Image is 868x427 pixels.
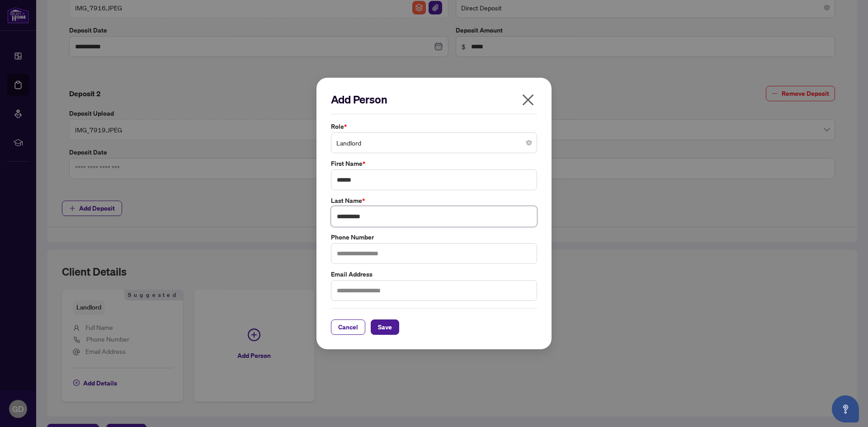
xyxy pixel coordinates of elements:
[526,140,532,145] span: close-circle
[331,269,537,279] label: Email Address
[331,92,537,107] h2: Add Person
[331,319,365,335] button: Cancel
[336,134,532,151] span: Landlord
[371,319,399,335] button: Save
[378,320,392,334] span: Save
[338,320,358,334] span: Cancel
[832,395,859,422] button: Open asap
[521,93,535,107] span: close
[331,232,537,242] label: Phone Number
[331,159,537,169] label: First Name
[331,196,537,206] label: Last Name
[331,122,537,131] label: Role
